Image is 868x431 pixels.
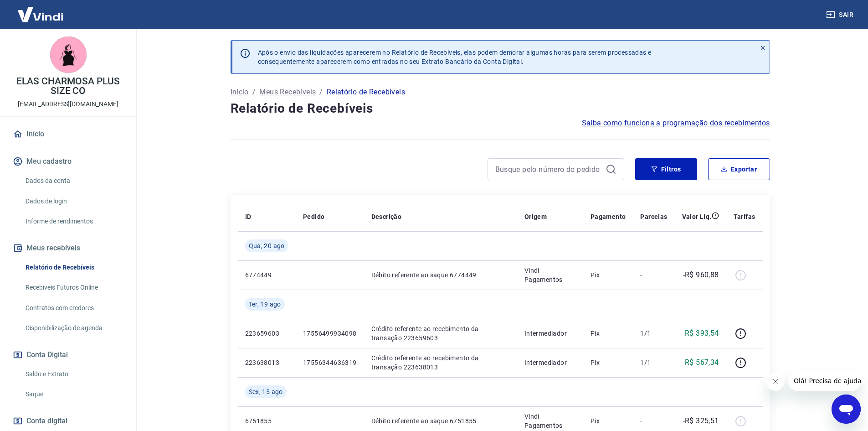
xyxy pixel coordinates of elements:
[245,329,288,338] p: 223659603
[249,241,285,250] span: Qua, 20 ago
[5,6,77,14] span: Olá! Precisa de ajuda?
[591,416,626,426] p: Pix
[22,299,125,317] a: Contratos com credores
[682,212,712,221] p: Valor Líq.
[824,6,857,23] button: Sair
[22,385,125,404] a: Saque
[371,324,510,343] p: Crédito referente ao recebimento da transação 223659603
[734,212,755,221] p: Tarifas
[683,270,719,280] p: -R$ 960,88
[245,416,288,426] p: 6751855
[11,238,125,258] button: Meus recebíveis
[371,212,402,221] p: Descrição
[249,300,281,309] span: Ter, 19 ago
[319,87,323,98] p: /
[708,158,770,180] button: Exportar
[683,415,719,426] p: -R$ 325,51
[22,319,125,338] a: Disponibilização de agenda
[766,373,785,391] iframe: Fechar mensagem
[7,77,129,96] p: ELAS CHARMOSA PLUS SIZE CO
[22,278,125,297] a: Recebíveis Futuros Online
[231,87,249,98] a: Início
[258,48,652,66] p: Após o envio das liquidações aparecerem no Relatório de Recebíveis, elas podem demorar algumas ho...
[22,171,125,190] a: Dados da conta
[11,151,125,171] button: Meu cadastro
[50,36,87,73] img: 67ab3431-0cb2-421f-9290-a27c734e4109.jpeg
[303,212,324,221] p: Pedido
[591,212,626,221] p: Pagamento
[22,365,125,384] a: Saldo e Extrato
[685,328,719,339] p: R$ 393,54
[11,411,125,431] a: Conta digital
[252,87,256,98] p: /
[245,358,288,367] p: 223638013
[640,416,667,426] p: -
[591,329,626,338] p: Pix
[245,212,252,221] p: ID
[22,192,125,211] a: Dados de login
[495,162,602,176] input: Busque pelo número do pedido
[640,329,667,338] p: 1/1
[524,412,576,430] p: Vindi Pagamentos
[591,358,626,367] p: Pix
[26,415,67,427] span: Conta digital
[371,416,510,426] p: Débito referente ao saque 6751855
[303,358,357,367] p: 17556344636319
[249,387,283,396] span: Sex, 15 ago
[245,270,288,280] p: 6774449
[788,371,861,391] iframe: Mensagem da empresa
[640,212,667,221] p: Parcelas
[259,87,316,98] a: Meus Recebíveis
[18,99,118,109] p: [EMAIL_ADDRESS][DOMAIN_NAME]
[685,357,719,368] p: R$ 567,34
[22,212,125,231] a: Informe de rendimentos
[371,353,510,372] p: Crédito referente ao recebimento da transação 223638013
[11,124,125,144] a: Início
[327,87,405,98] p: Relatório de Recebíveis
[640,358,667,367] p: 1/1
[11,345,125,365] button: Conta Digital
[524,266,576,284] p: Vindi Pagamentos
[832,395,861,424] iframe: Botão para abrir a janela de mensagens
[591,270,626,280] p: Pix
[640,270,667,280] p: -
[635,158,697,180] button: Filtros
[524,329,576,338] p: Intermediador
[524,212,547,221] p: Origem
[231,99,770,118] h4: Relatório de Recebíveis
[371,270,510,280] p: Débito referente ao saque 6774449
[582,118,770,129] a: Saiba como funciona a programação dos recebimentos
[11,0,70,28] img: Vindi
[303,329,357,338] p: 17556499934098
[524,358,576,367] p: Intermediador
[22,258,125,277] a: Relatório de Recebíveis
